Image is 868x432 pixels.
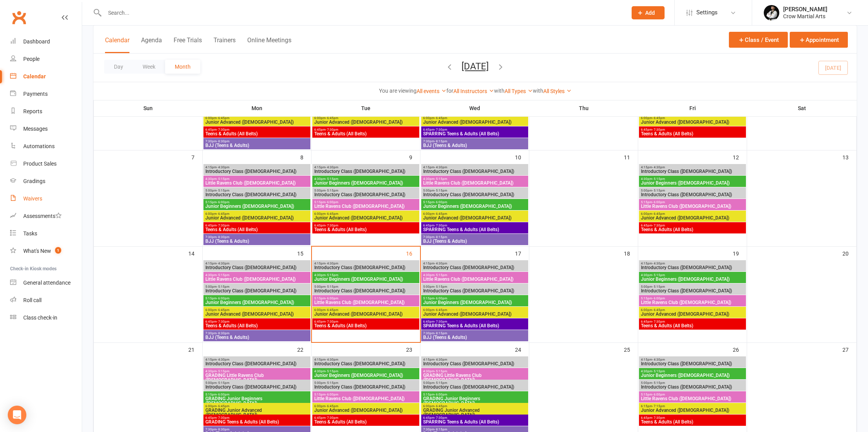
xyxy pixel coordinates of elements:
[325,320,338,323] span: - 7:30pm
[423,332,527,335] span: 7:30pm
[434,332,447,335] span: - 8:15pm
[652,128,665,131] span: - 7:30pm
[205,216,309,220] span: Junior Advanced ([DEMOGRAPHIC_DATA])
[423,116,527,120] span: 6:00pm
[325,128,338,131] span: - 7:30pm
[314,361,418,366] span: Introductory Class ([DEMOGRAPHIC_DATA])
[325,308,338,312] span: - 6:45pm
[214,36,236,53] button: Trainers
[641,312,744,316] span: Junior Advanced ([DEMOGRAPHIC_DATA])
[247,36,291,53] button: Online Meetings
[423,216,527,220] span: Junior Advanced ([DEMOGRAPHIC_DATA])
[205,320,309,323] span: 6:45pm
[325,370,338,373] span: - 5:15pm
[205,192,309,197] span: Introductory Class ([DEMOGRAPHIC_DATA])
[423,373,527,382] span: GRADING Little Ravens Club ([DEMOGRAPHIC_DATA])
[417,88,446,94] a: All events
[297,343,311,356] div: 22
[434,320,447,323] span: - 7:30pm
[423,120,527,124] span: Junior Advanced ([DEMOGRAPHIC_DATA])
[423,335,527,340] span: BJJ (Teens & Adults)
[446,88,453,94] strong: for
[641,166,744,169] span: 4:15pm
[217,200,229,204] span: - 6:00pm
[23,73,46,79] div: Calendar
[652,224,665,227] span: - 7:30pm
[696,4,718,21] span: Settings
[10,120,82,138] a: Messages
[423,289,527,293] span: Introductory Class ([DEMOGRAPHIC_DATA])
[217,166,229,169] span: - 4:30pm
[423,140,527,143] span: 7:30pm
[434,285,447,289] span: - 5:15pm
[174,36,202,53] button: Free Trials
[205,312,309,316] span: Junior Advanced ([DEMOGRAPHIC_DATA])
[205,262,309,265] span: 4:15pm
[217,224,229,227] span: - 7:30pm
[205,370,309,373] span: 4:30pm
[434,200,447,204] span: - 6:00pm
[205,300,309,305] span: Junior Beginners ([DEMOGRAPHIC_DATA])
[23,230,37,237] div: Tasks
[205,265,309,270] span: Introductory Class ([DEMOGRAPHIC_DATA])
[423,131,527,136] span: SPARRING Teens & Adults (All Belts)
[205,239,309,244] span: BJJ (Teens & Adults)
[641,308,744,312] span: 6:00pm
[325,212,338,216] span: - 6:45pm
[23,126,48,132] div: Messages
[641,204,744,209] span: Little Ravens Club ([DEMOGRAPHIC_DATA])
[205,358,309,361] span: 4:15pm
[641,273,744,277] span: 4:30pm
[423,192,527,197] span: Introductory Class ([DEMOGRAPHIC_DATA])
[314,312,418,316] span: Junior Advanced ([DEMOGRAPHIC_DATA])
[325,358,338,361] span: - 4:30pm
[652,166,665,169] span: - 4:30pm
[205,289,309,293] span: Introductory Class ([DEMOGRAPHIC_DATA])
[624,247,638,259] div: 18
[494,88,505,94] strong: with
[638,100,747,116] th: Fri
[23,161,57,167] div: Product Sales
[641,200,744,204] span: 5:15pm
[314,212,418,216] span: 6:00pm
[314,116,418,120] span: 6:00pm
[165,60,200,74] button: Month
[641,289,744,293] span: Introductory Class ([DEMOGRAPHIC_DATA])
[314,285,418,289] span: 5:00pm
[379,88,417,94] strong: You are viewing
[434,189,447,192] span: - 5:15pm
[641,262,744,265] span: 4:15pm
[423,128,527,131] span: 6:45pm
[23,248,51,254] div: What's New
[652,212,665,216] span: - 6:45pm
[423,320,527,323] span: 6:45pm
[325,297,338,300] span: - 6:00pm
[423,273,527,277] span: 4:30pm
[423,200,527,204] span: 5:15pm
[325,166,338,169] span: - 4:30pm
[217,128,229,131] span: - 7:30pm
[652,177,665,181] span: - 5:15pm
[205,177,309,181] span: 4:30pm
[23,38,50,45] div: Dashboard
[423,285,527,289] span: 5:00pm
[434,166,447,169] span: - 4:30pm
[434,308,447,312] span: - 6:45pm
[641,320,744,323] span: 6:45pm
[641,212,744,216] span: 6:00pm
[23,314,57,321] div: Class check-in
[205,285,309,289] span: 5:00pm
[205,189,309,192] span: 5:00pm
[641,227,744,232] span: Teens & Adults (All Belts)
[217,262,229,265] span: - 4:30pm
[641,300,744,305] span: Little Ravens Club ([DEMOGRAPHIC_DATA])
[733,343,747,356] div: 26
[314,166,418,169] span: 4:15pm
[641,177,744,181] span: 4:30pm
[423,323,527,328] span: SPARRING Teens & Adults (All Belts)
[217,358,229,361] span: - 4:30pm
[105,36,129,53] button: Calendar
[217,297,229,300] span: - 6:00pm
[423,300,527,305] span: Junior Beginners ([DEMOGRAPHIC_DATA])
[423,358,527,361] span: 4:15pm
